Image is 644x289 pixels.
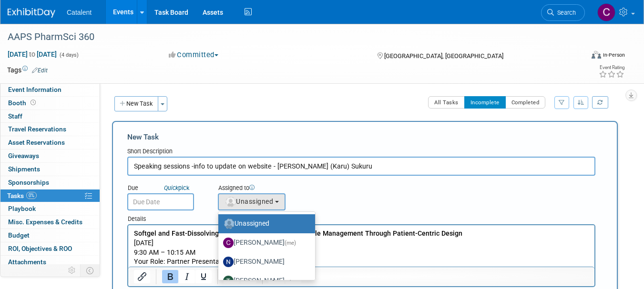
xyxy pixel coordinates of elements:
[29,99,38,106] span: Booth not reserved yet
[223,276,234,286] img: T.jpg
[0,149,100,162] a: Giveaways
[165,50,222,60] button: Committed
[127,210,595,224] div: Details
[223,257,234,267] img: N.jpg
[8,231,30,239] span: Budget
[505,96,546,109] button: Completed
[127,184,204,193] div: Due
[134,270,150,283] button: Insert/edit link
[599,65,624,70] div: Event Rating
[0,242,100,255] a: ROI, Objectives & ROO
[223,235,306,250] label: [PERSON_NAME]
[8,179,49,186] span: Sponsorships
[223,238,234,248] img: C.jpg
[384,52,503,60] span: [GEOGRAPHIC_DATA], [GEOGRAPHIC_DATA]
[0,189,100,202] a: Tasks0%
[0,136,100,149] a: Asset Reservations
[0,163,100,176] a: Shipments
[7,50,57,59] span: [DATE] [DATE]
[541,4,585,21] a: Search
[28,50,37,58] span: to
[127,147,595,157] div: Short Description
[114,96,158,111] button: New Task
[8,165,40,173] span: Shipments
[0,83,100,96] a: Event Information
[162,270,178,283] button: Bold
[81,264,100,277] td: Toggle Event Tabs
[8,112,22,120] span: Staff
[8,245,72,252] span: ROI, Objectives & ROO
[218,193,286,210] button: Unassigned
[59,52,79,58] span: (4 days)
[8,218,82,226] span: Misc. Expenses & Credits
[8,86,61,93] span: Event Information
[223,273,306,289] label: [PERSON_NAME]
[0,123,100,136] a: Travel Reservations
[534,50,625,64] div: Event Format
[7,65,48,75] td: Tags
[223,254,306,269] label: [PERSON_NAME]
[64,264,81,277] td: Personalize Event Tab Strip
[8,152,39,159] span: Giveaways
[225,198,273,205] span: Unassigned
[592,96,608,109] a: Refresh
[464,96,506,109] button: Incomplete
[4,29,572,46] div: AAPS PharmSci 360
[8,99,38,107] span: Booth
[128,225,594,267] iframe: Rich Text Area
[0,202,100,215] a: Playbook
[67,9,92,16] span: Catalent
[0,176,100,189] a: Sponsorships
[7,192,37,199] span: Tasks
[592,51,601,59] img: Format-Inperson.png
[0,216,100,229] a: Misc. Expenses & Credits
[603,51,625,59] div: In-Person
[8,125,66,133] span: Travel Reservations
[0,229,100,242] a: Budget
[428,96,465,109] button: All Tasks
[8,139,65,146] span: Asset Reservations
[162,184,191,192] a: Quickpick
[0,110,100,123] a: Staff
[32,67,48,74] a: Edit
[597,3,615,21] img: Christina Szendi
[127,193,194,210] input: Due Date
[285,239,296,246] span: (me)
[223,216,306,231] label: Unassigned
[8,258,46,266] span: Attachments
[127,132,595,142] div: New Task
[554,9,576,16] span: Search
[0,256,100,269] a: Attachments
[218,184,324,193] div: Assigned to
[0,97,100,110] a: Booth
[26,192,37,199] span: 0%
[8,205,36,212] span: Playbook
[224,219,235,229] img: Unassigned-User-Icon.png
[164,184,178,191] i: Quick
[8,8,55,18] img: ExhibitDay
[179,270,195,283] button: Italic
[195,270,212,283] button: Underline
[127,157,595,176] input: Name of task or a short description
